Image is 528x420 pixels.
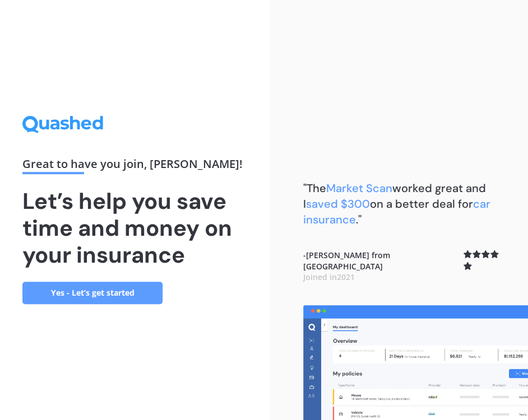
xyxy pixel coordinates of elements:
[22,188,247,268] h1: Let’s help you save time and money on your insurance
[303,305,528,420] img: dashboard.webp
[303,181,490,227] b: "The worked great and I on a better deal for ."
[22,158,247,174] div: Great to have you join , [PERSON_NAME] !
[306,197,370,211] span: saved $300
[303,250,463,283] b: - [PERSON_NAME] from [GEOGRAPHIC_DATA]
[303,272,355,282] span: Joined in 2021
[22,282,163,304] a: Yes - Let’s get started
[326,181,392,195] span: Market Scan
[303,197,490,227] span: car insurance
